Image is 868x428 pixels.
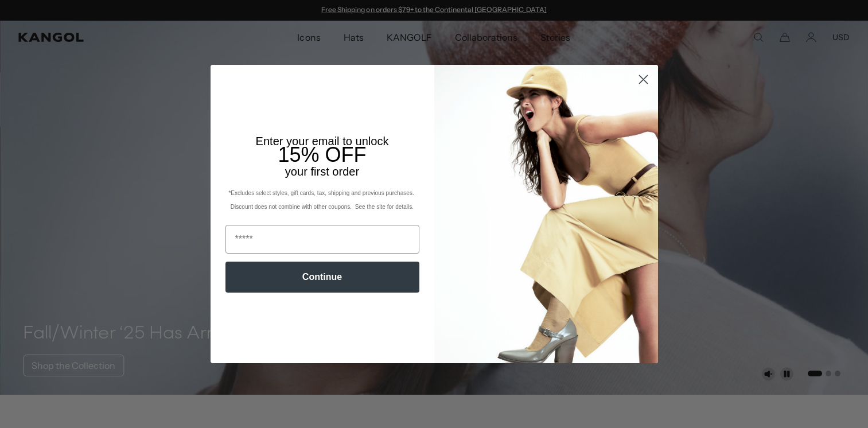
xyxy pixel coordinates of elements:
span: Enter your email to unlock [256,135,389,147]
span: your first order [285,165,359,178]
input: Email [225,225,419,254]
button: Continue [225,262,419,293]
button: Close dialog [633,69,653,90]
span: 15% OFF [278,143,366,166]
span: *Excludes select styles, gift cards, tax, shipping and previous purchases. Discount does not comb... [228,190,415,210]
img: 93be19ad-e773-4382-80b9-c9d740c9197f.jpeg [434,65,658,363]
